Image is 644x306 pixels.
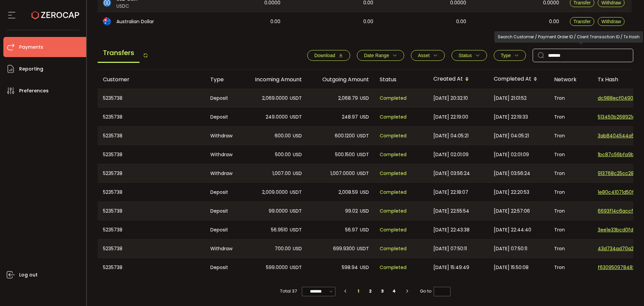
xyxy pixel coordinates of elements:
[549,76,592,83] div: Network
[494,94,527,102] span: [DATE] 21:01:52
[116,3,138,10] span: USDC
[275,132,291,140] span: 600.00
[363,18,373,26] span: 0.00
[290,188,302,196] span: USDT
[376,287,388,296] li: 3
[280,287,297,296] span: Total 37
[290,94,302,102] span: USDT
[266,264,288,271] span: 599.0000
[275,245,291,253] span: 700.00
[335,132,355,140] span: 600.1200
[420,287,450,296] span: Go to
[360,188,369,196] span: USD
[19,42,43,52] span: Payments
[360,113,369,121] span: USD
[290,113,302,121] span: USDT
[494,170,530,177] span: [DATE] 03:56:24
[494,50,526,61] button: Type
[98,44,140,63] span: Transfers
[293,151,302,159] span: USD
[380,113,407,121] span: Completed
[488,74,549,85] div: Completed At
[293,132,302,140] span: USD
[342,264,358,271] span: 598.94
[98,127,205,145] div: 5235738
[360,226,369,234] span: USD
[293,170,302,177] span: USD
[388,287,400,296] li: 4
[494,264,529,271] span: [DATE] 15:50:08
[98,220,205,239] div: 5235738
[205,202,240,220] div: Deposit
[353,287,365,296] li: 1
[418,53,430,58] span: Asset
[433,94,468,102] span: [DATE] 20:32:10
[380,264,407,271] span: Completed
[411,50,445,61] button: Asset
[380,245,407,253] span: Completed
[380,188,407,196] span: Completed
[494,151,529,159] span: [DATE] 02:01:09
[494,113,528,121] span: [DATE] 22:19:33
[98,164,205,182] div: 5235738
[342,113,358,121] span: 248.97
[433,132,469,140] span: [DATE] 04:05:21
[98,145,205,164] div: 5235738
[205,183,240,202] div: Deposit
[374,76,428,83] div: Status
[494,207,530,215] span: [DATE] 22:57:06
[290,264,302,271] span: USDT
[570,17,595,26] button: Transfer
[19,86,49,96] span: Preferences
[433,207,469,215] span: [DATE] 22:55:54
[98,258,205,277] div: 5235738
[330,170,355,177] span: 1,007.0000
[549,258,592,277] div: Tron
[433,264,469,271] span: [DATE] 15:49:49
[360,264,369,271] span: USD
[307,50,350,61] button: Download
[549,107,592,126] div: Tron
[549,89,592,107] div: Tron
[494,132,529,140] span: [DATE] 04:05:21
[205,127,240,145] div: Withdraw
[345,207,358,215] span: 99.02
[566,233,644,306] iframe: Chat Widget
[357,245,369,253] span: USDT
[271,226,288,234] span: 56.9510
[574,19,591,24] span: Transfer
[357,132,369,140] span: USDT
[205,164,240,182] div: Withdraw
[494,31,643,43] div: Search Customer / Payment Order ID / Client Transaction ID / Tx Hash
[98,89,205,107] div: 5235738
[293,245,302,253] span: USD
[205,220,240,239] div: Deposit
[428,74,488,85] div: Created At
[549,220,592,239] div: Tron
[380,207,407,215] span: Completed
[357,50,404,61] button: Date Range
[103,17,111,26] img: aud_portfolio.svg
[270,18,280,26] span: 0.00
[275,151,291,159] span: 500.00
[116,18,154,25] span: Australian Dollar
[272,170,291,177] span: 1,007.00
[335,151,355,159] span: 500.1500
[494,188,529,196] span: [DATE] 22:20:53
[433,170,470,177] span: [DATE] 03:56:24
[364,287,376,296] li: 2
[205,258,240,277] div: Deposit
[360,207,369,215] span: USD
[338,94,358,102] span: 2,068.79
[380,170,407,177] span: Completed
[357,151,369,159] span: USDT
[205,145,240,164] div: Withdraw
[269,207,288,215] span: 99.0000
[433,113,468,121] span: [DATE] 22:19:00
[357,170,369,177] span: USDT
[549,183,592,202] div: Tron
[205,107,240,126] div: Deposit
[433,226,470,234] span: [DATE] 22:43:38
[19,270,38,280] span: Log out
